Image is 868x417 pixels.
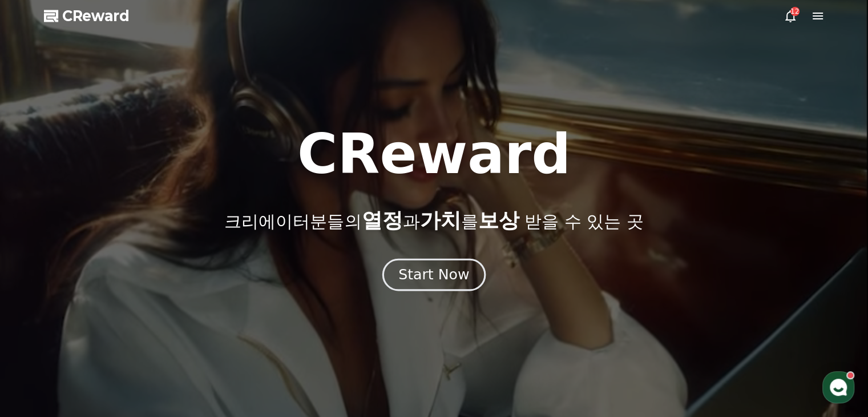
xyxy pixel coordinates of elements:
button: Start Now [382,259,486,291]
span: 대화 [104,340,118,349]
span: 가치 [419,209,461,232]
span: 홈 [36,339,43,348]
span: CReward [62,7,130,25]
span: 설정 [176,339,190,348]
div: Start Now [398,265,469,284]
p: 크리에이터분들의 과 를 받을 수 있는 곳 [224,209,643,232]
span: 열정 [361,209,402,232]
a: 설정 [147,322,219,351]
a: CReward [44,7,130,25]
a: 12 [784,9,797,23]
h1: CReward [297,127,571,182]
a: Start Now [385,271,483,282]
div: 12 [790,7,800,16]
a: 홈 [3,322,75,351]
span: 보상 [478,209,519,232]
a: 대화 [75,322,147,351]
